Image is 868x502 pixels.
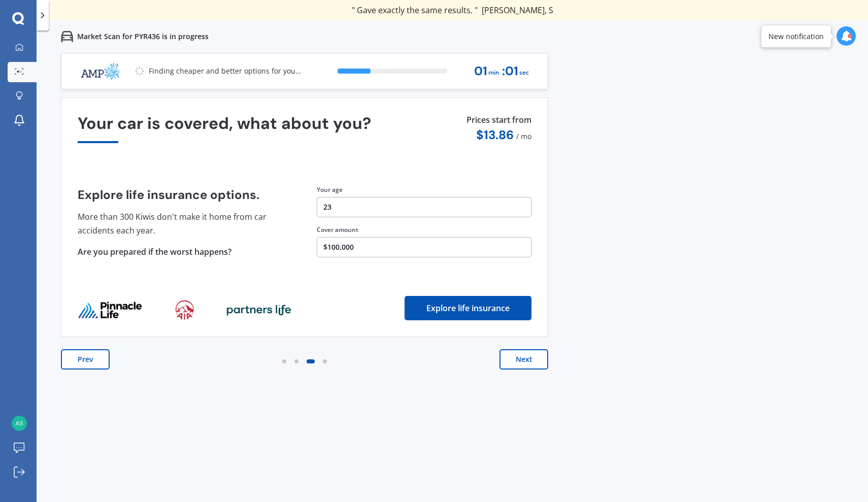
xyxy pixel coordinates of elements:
[78,188,292,202] h4: Explore life insurance options.
[488,66,499,80] span: min
[519,66,529,80] span: sec
[77,31,209,42] p: Market Scan for PYR436 is in progress
[769,31,824,42] div: New notification
[516,131,531,141] span: / mo
[474,64,487,78] span: 01
[12,416,27,431] img: 8af091569d0e0362d7a4aaac84cdb4f5
[466,114,531,128] p: Prices start from
[317,237,531,257] button: $100,000
[499,349,548,370] button: Next
[317,197,531,217] button: 23
[78,246,231,257] span: Are you prepared if the worst happens?
[149,66,301,76] p: Finding cheaper and better options for you...
[317,225,531,235] div: Cover amount
[476,127,514,143] span: $ 13.86
[226,304,291,316] img: life_provider_logo_2
[61,30,73,43] img: car.f15378c7a67c060ca3f3.svg
[78,210,292,237] p: More than 300 Kiwis don't make it home from car accidents each year.
[78,301,143,319] img: life_provider_logo_0
[61,349,110,370] button: Prev
[317,185,531,194] div: Your age
[405,296,531,320] button: Explore life insurance
[502,64,518,78] span: : 01
[78,114,531,143] div: Your car is covered, what about you?
[175,300,194,320] img: life_provider_logo_1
